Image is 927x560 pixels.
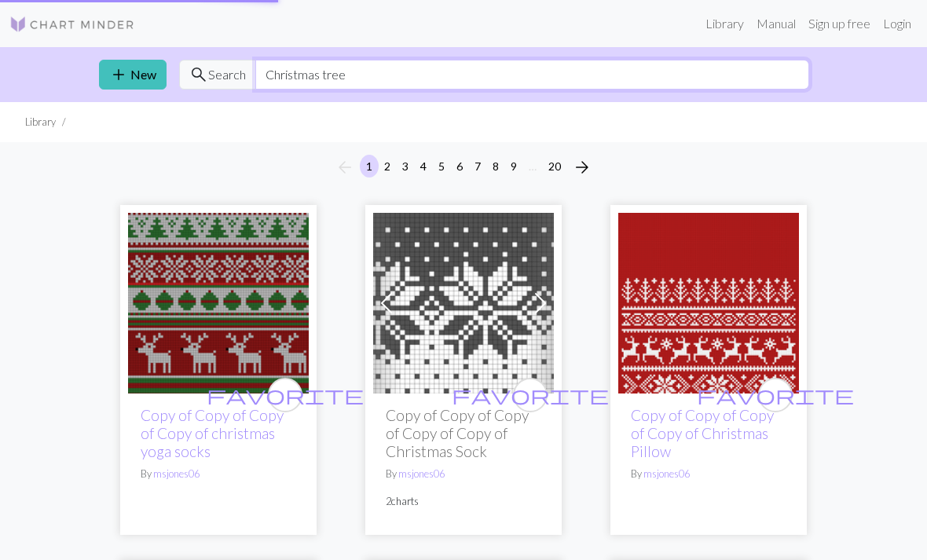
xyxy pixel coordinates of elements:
[566,155,598,180] button: Next
[450,155,469,178] button: 6
[468,155,487,178] button: 7
[378,155,397,178] button: 2
[207,379,364,411] i: favourite
[141,406,284,460] a: Copy of Copy of Copy of Copy of christmas yoga socks
[618,213,799,393] img: size 7 needle
[208,65,246,84] span: Search
[802,8,877,39] a: Sign up free
[486,155,505,178] button: 8
[631,467,786,481] p: By
[573,158,592,177] i: Next
[542,155,567,178] button: 20
[373,213,554,393] img: Christmas Sock
[396,155,415,178] button: 3
[573,156,592,178] span: arrow_forward
[141,467,296,481] p: By
[504,155,523,178] button: 9
[386,406,541,460] h2: Copy of Copy of Copy of Copy of Copy of Christmas Sock
[414,155,433,178] button: 4
[697,379,854,411] i: favourite
[618,294,799,309] a: size 7 needle
[758,378,793,412] button: favourite
[398,467,445,480] a: msjones06
[189,64,208,86] span: search
[207,382,364,407] span: favorite
[386,494,541,509] p: 2 charts
[268,378,302,412] button: favourite
[109,64,128,86] span: add
[386,467,541,481] p: By
[128,213,309,393] img: christmas yoga socks
[631,406,774,460] a: Copy of Copy of Copy of Copy of Christmas Pillow
[513,378,548,412] button: favourite
[877,8,918,39] a: Login
[373,294,554,309] a: Christmas Sock
[9,15,135,34] img: Logo
[750,8,802,39] a: Manual
[452,382,609,407] span: favorite
[329,155,598,180] nav: Page navigation
[153,467,200,480] a: msjones06
[128,294,309,309] a: christmas yoga socks
[697,382,854,407] span: favorite
[99,60,167,90] a: New
[432,155,451,178] button: 5
[699,8,750,39] a: Library
[643,467,690,480] a: msjones06
[360,155,379,178] button: 1
[452,379,609,411] i: favourite
[25,115,56,130] li: Library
